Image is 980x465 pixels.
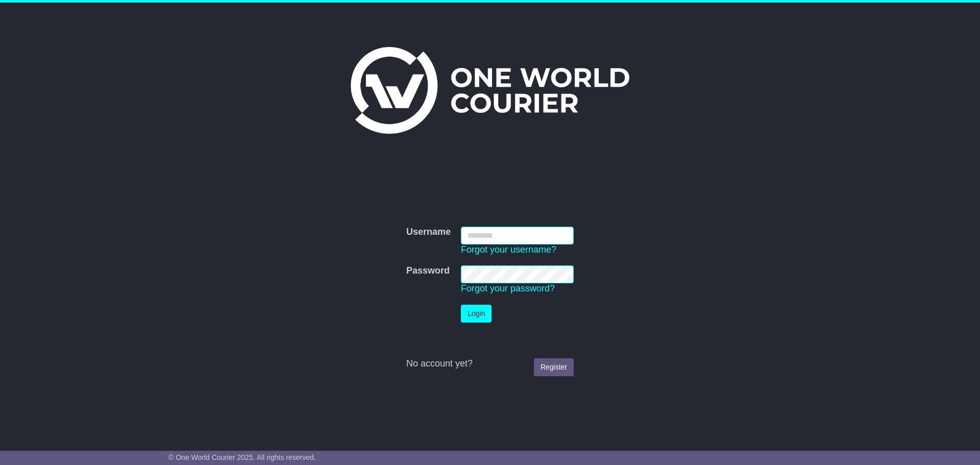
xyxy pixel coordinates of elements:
[168,453,316,461] span: © One World Courier 2025. All rights reserved.
[406,358,574,370] div: No account yet?
[351,47,629,134] img: One World
[461,244,556,255] a: Forgot your username?
[461,283,555,293] a: Forgot your password?
[461,305,492,323] button: Login
[406,265,450,277] label: Password
[534,358,574,376] a: Register
[406,227,451,238] label: Username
